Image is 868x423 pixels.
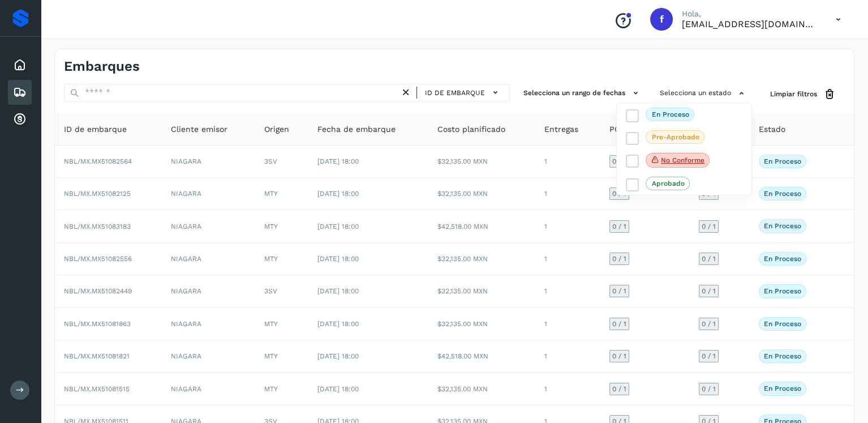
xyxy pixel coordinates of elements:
[652,110,689,118] p: En proceso
[8,107,32,132] div: Cuentas por cobrar
[661,156,704,164] p: No conforme
[8,53,32,78] div: Inicio
[652,180,685,187] p: Aprobado
[8,80,32,105] div: Embarques
[652,133,699,141] p: Pre-Aprobado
